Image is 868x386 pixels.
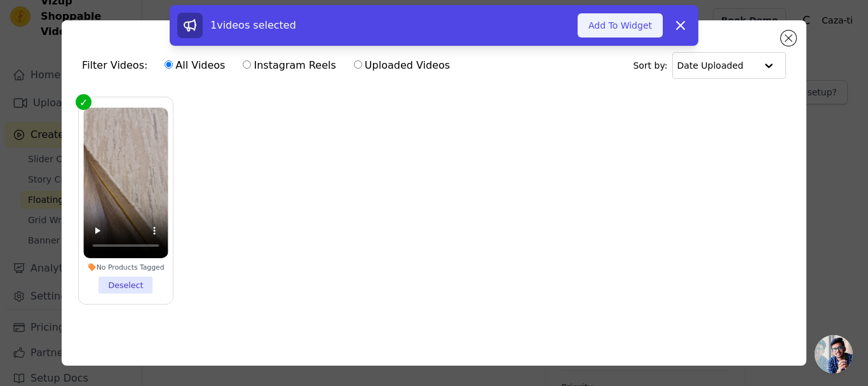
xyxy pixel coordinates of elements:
[633,52,786,79] div: Sort by:
[82,51,457,80] div: Filter Videos:
[210,19,296,31] span: 1 videos selected
[164,57,226,74] label: All Videos
[242,57,336,74] label: Instagram Reels
[83,263,168,272] div: No Products Tagged
[578,13,663,38] button: Add To Widget
[353,57,451,74] label: Uploaded Videos
[815,335,853,373] div: Bate-papo aberto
